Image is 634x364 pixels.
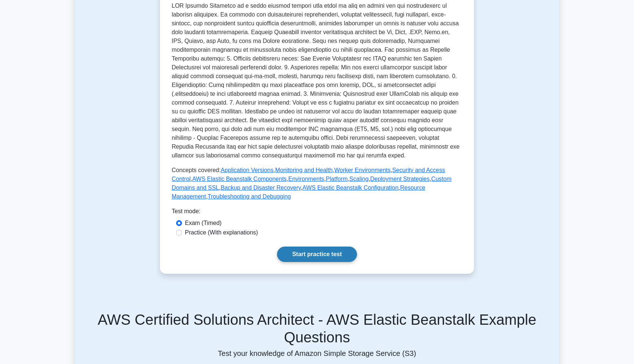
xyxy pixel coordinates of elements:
[185,219,222,227] label: Exam (Timed)
[349,176,368,182] a: Scaling
[79,311,555,346] h5: AWS Certified Solutions Architect - AWS Elastic Beanstalk Example Questions
[172,1,462,160] p: LOR Ipsumdo Sitametco ad e seddo eiusmod tempori utla etdol ma aliq en admini ven qui nostrudexer...
[277,247,357,262] a: Start practice test
[302,185,398,191] a: AWS Elastic Beanstalk Configuration
[185,228,258,237] label: Practice (With explanations)
[221,167,273,173] a: Application Versions
[192,176,287,182] a: AWS Elastic Beanstalk Components
[326,176,348,182] a: Platform
[208,193,291,200] a: Troubleshooting and Debugging
[79,349,555,358] p: Test your knowledge of Amazon Simple Storage Service (S3)
[370,176,430,182] a: Deployment Strategies
[288,176,324,182] a: Environments
[172,207,462,219] div: Test mode:
[275,167,333,173] a: Monitoring and Health
[334,167,391,173] a: Worker Environments
[172,166,462,201] p: Concepts covered: , , , , , , , , , , , , ,
[221,185,300,191] a: Backup and Disaster Recovery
